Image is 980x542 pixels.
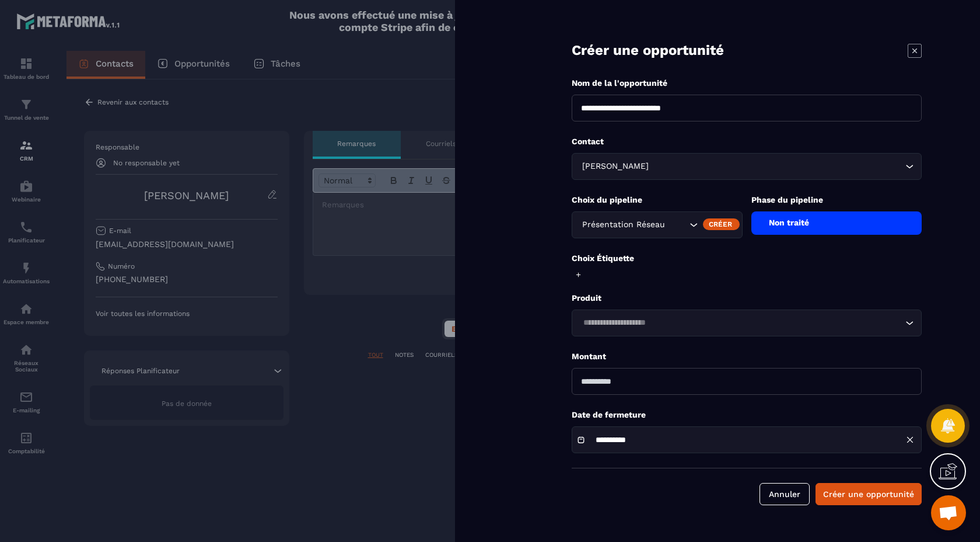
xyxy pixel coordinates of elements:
[931,495,966,530] a: Ouvrir le chat
[572,211,743,238] div: Search for option
[572,409,922,421] p: Date de fermeture
[651,160,902,173] input: Search for option
[572,253,922,264] p: Choix Étiquette
[572,293,922,304] p: Produit
[572,41,724,60] p: Créer une opportunité
[703,218,740,230] div: Créer
[579,317,902,329] input: Search for option
[572,78,922,89] p: Nom de la l'opportunité
[815,483,922,505] button: Créer une opportunité
[759,483,810,505] button: Annuler
[751,194,922,206] p: Phase du pipeline
[579,218,667,231] span: Présentation Réseau
[572,136,922,147] p: Contact
[572,351,922,362] p: Montant
[572,153,922,180] div: Search for option
[667,218,687,231] input: Search for option
[572,194,743,206] p: Choix du pipeline
[579,160,651,173] span: [PERSON_NAME]
[572,310,922,336] div: Search for option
